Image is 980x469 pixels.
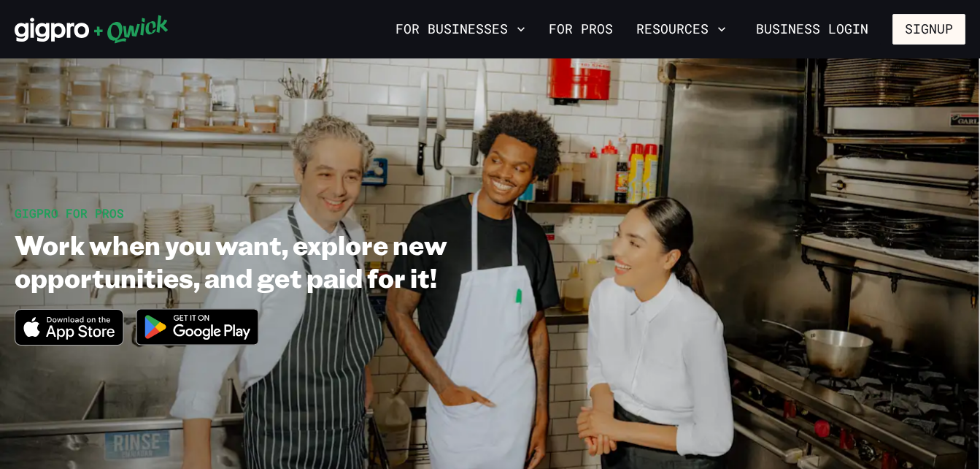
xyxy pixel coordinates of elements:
button: Signup [892,14,965,45]
img: Get it on Google Play [127,300,269,354]
h1: Work when you want, explore new opportunities, and get paid for it! [15,228,585,294]
a: Download on the App Store [15,333,124,348]
button: Resources [630,17,732,42]
a: For Pros [543,17,619,42]
span: GIGPRO FOR PROS [15,205,124,221]
button: For Businesses [390,17,531,42]
a: Business Login [744,14,881,45]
